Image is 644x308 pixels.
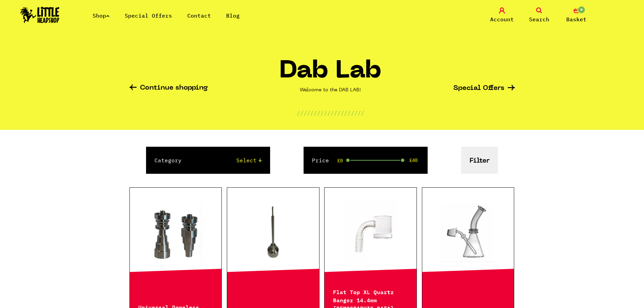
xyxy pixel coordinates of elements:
[461,147,498,174] button: Filter
[129,85,208,92] a: Continue shopping
[297,109,364,117] p: ////////////////////
[453,85,515,92] a: Special Offers
[337,158,343,163] span: £0
[125,12,172,19] a: Special Offers
[93,12,110,19] a: Shop
[566,15,587,23] span: Basket
[490,15,514,23] span: Account
[522,7,556,23] a: Search
[312,156,329,164] label: Price
[559,7,593,23] a: 0 Basket
[300,88,361,92] strong: Welcome to the DAB LAB!
[279,60,382,88] h1: Dab Lab
[409,158,418,163] span: £40
[577,6,586,14] span: 0
[226,12,240,19] a: Blog
[154,156,182,164] label: Category
[529,15,549,23] span: Search
[20,7,59,23] img: Little Head Shop Logo
[187,12,211,19] a: Contact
